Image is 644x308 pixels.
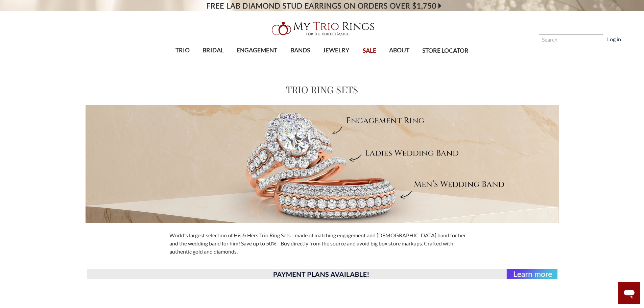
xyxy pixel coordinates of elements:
[210,62,217,62] button: submenu toggle
[297,62,304,62] button: submenu toggle
[356,40,382,62] a: SALE
[290,46,310,55] span: BANDS
[230,40,284,62] a: ENGAGEMENT
[607,35,621,43] a: Log in
[383,40,416,62] a: ABOUT
[625,36,632,43] svg: cart.cart_preview
[165,231,479,256] div: World's largest selection of His & Hers Trio Ring Sets - made of matching engagement and [DEMOGRA...
[237,46,277,55] span: ENGAGEMENT
[196,40,230,62] a: BRIDAL
[422,46,469,55] span: STORE LOCATOR
[268,18,376,40] img: My Trio Rings
[539,34,603,44] input: Search
[416,40,475,62] a: STORE LOCATOR
[254,62,260,62] button: submenu toggle
[202,46,224,55] span: BRIDAL
[169,40,196,62] a: TRIO
[625,35,636,43] a: Cart with 0 items
[179,62,186,62] button: submenu toggle
[284,40,316,62] a: BANDS
[175,46,190,55] span: TRIO
[363,46,376,55] span: SALE
[316,40,356,62] a: JEWELRY
[333,62,340,62] button: submenu toggle
[396,62,403,62] button: submenu toggle
[389,46,409,55] span: ABOUT
[86,105,559,223] img: Meet Your Perfect Match MyTrioRings
[323,46,350,55] span: JEWELRY
[187,18,457,40] a: My Trio Rings
[286,82,358,97] h1: Trio Ring Sets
